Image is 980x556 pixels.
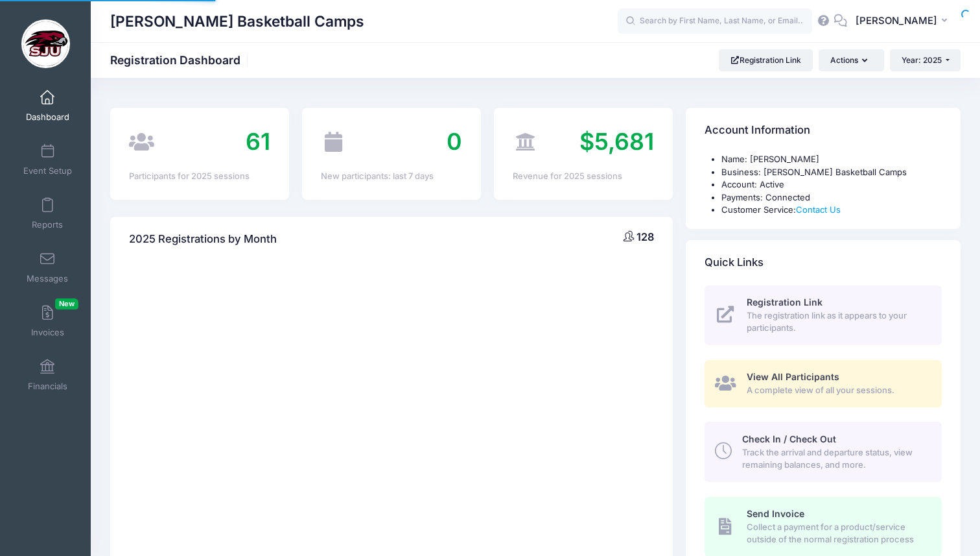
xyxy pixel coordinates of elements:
[27,273,68,284] span: Messages
[705,244,764,281] h4: Quick Links
[321,170,462,183] div: New participants: last 7 days
[742,433,836,444] span: Check In / Check Out
[129,221,277,258] h4: 2025 Registrations by Month
[21,19,70,68] img: Cindy Griffin Basketball Camps
[17,245,78,290] a: Messages
[705,285,942,345] a: Registration Link The registration link as it appears to your participants.
[819,49,883,71] button: Actions
[721,166,942,179] li: Business: [PERSON_NAME] Basketball Camps
[747,309,927,335] span: The registration link as it appears to your participants.
[890,49,961,71] button: Year: 2025
[742,446,927,472] span: Track the arrival and departure status, view remaining balances, and more.
[246,127,270,156] span: 61
[28,381,67,392] span: Financials
[110,53,251,67] h1: Registration Dashboard
[705,360,942,407] a: View All Participants A complete view of all your sessions.
[705,112,810,149] h4: Account Information
[618,8,812,34] input: Search by First Name, Last Name, or Email...
[902,55,942,65] span: Year: 2025
[747,521,927,546] span: Collect a payment for a product/service outside of the normal registration process
[32,219,63,230] span: Reports
[636,230,654,243] span: 128
[721,153,942,166] li: Name: [PERSON_NAME]
[447,127,462,156] span: 0
[579,127,654,156] span: $5,681
[23,165,72,176] span: Event Setup
[17,191,78,236] a: Reports
[747,508,804,519] span: Send Invoice
[747,371,839,382] span: View All Participants
[26,112,69,123] span: Dashboard
[17,137,78,182] a: Event Setup
[747,384,927,397] span: A complete view of all your sessions.
[17,352,78,398] a: Financials
[796,204,841,215] a: Contact Us
[721,204,942,217] li: Customer Service:
[110,6,364,36] h1: [PERSON_NAME] Basketball Camps
[721,191,942,204] li: Payments: Connected
[55,298,78,309] span: New
[747,296,822,308] span: Registration Link
[705,422,942,481] a: Check In / Check Out Track the arrival and departure status, view remaining balances, and more.
[129,170,270,183] div: Participants for 2025 sessions
[17,298,78,344] a: InvoicesNew
[847,6,961,36] button: [PERSON_NAME]
[31,327,64,338] span: Invoices
[17,83,78,128] a: Dashboard
[856,14,937,28] span: [PERSON_NAME]
[719,49,813,71] a: Registration Link
[513,170,654,183] div: Revenue for 2025 sessions
[721,178,942,191] li: Account: Active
